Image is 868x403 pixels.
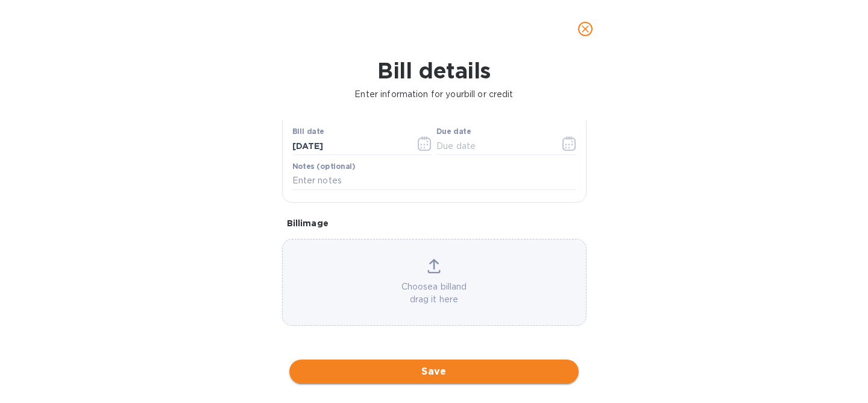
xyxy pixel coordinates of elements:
[292,172,576,190] input: Enter notes
[10,88,858,101] p: Enter information for your bill or credit
[292,137,406,155] input: Select date
[10,58,858,83] h1: Bill details
[571,14,600,43] button: close
[292,163,356,170] label: Notes (optional)
[289,360,579,384] button: Save
[436,137,550,155] input: Due date
[299,364,569,379] span: Save
[292,129,324,136] label: Bill date
[283,281,586,306] p: Choose a bill and drag it here
[436,129,471,136] label: Due date
[287,217,582,229] p: Bill image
